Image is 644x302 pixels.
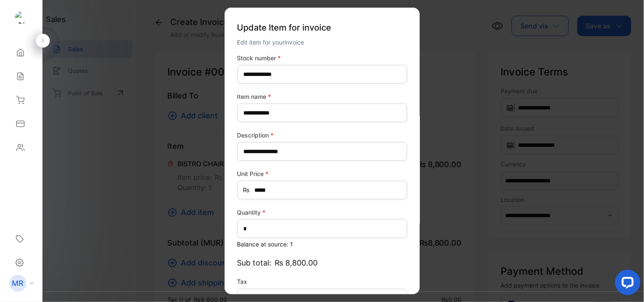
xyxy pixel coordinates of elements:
img: logo [15,11,28,24]
span: Edit item for your invoice [237,39,304,46]
label: Quantity [237,208,407,217]
span: ₨ [243,185,250,194]
label: Unit Price [237,169,407,178]
label: Item name [237,92,407,101]
p: Balance at source: 1 [237,240,407,249]
label: Description [237,131,407,140]
p: MR [12,278,24,289]
span: ₨ 8,800.00 [275,257,318,268]
p: Update Item for invoice [237,18,407,37]
label: Tax [237,277,407,286]
p: Sub total: [237,257,407,268]
label: Stock number [237,53,407,62]
iframe: LiveChat chat widget [608,266,644,302]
